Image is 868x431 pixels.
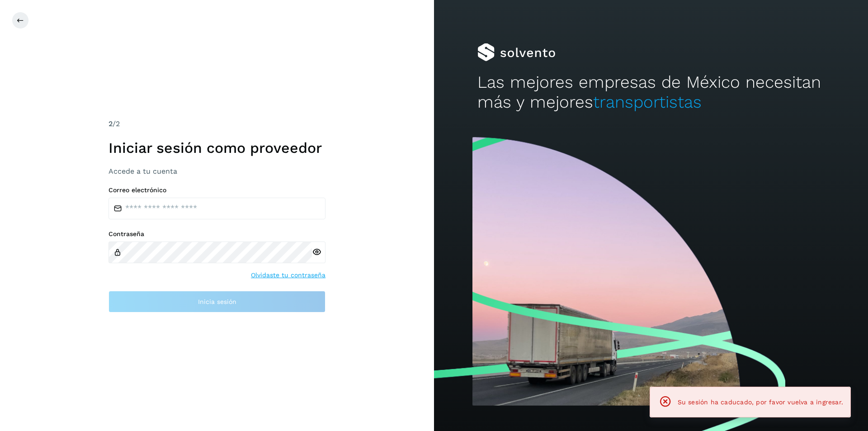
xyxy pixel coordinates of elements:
[477,72,825,113] h2: Las mejores empresas de México necesitan más y mejores
[108,186,325,194] label: Correo electrónico
[251,270,325,280] a: Olvidaste tu contraseña
[108,118,325,129] div: /2
[108,139,325,156] h1: Iniciar sesión como proveedor
[593,92,702,112] span: transportistas
[108,167,325,175] h3: Accede a tu cuenta
[108,119,113,128] span: 2
[108,230,325,238] label: Contraseña
[108,291,325,313] button: Inicia sesión
[678,398,843,406] span: Su sesión ha caducado, por favor vuelva a ingresar.
[198,298,236,305] span: Inicia sesión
